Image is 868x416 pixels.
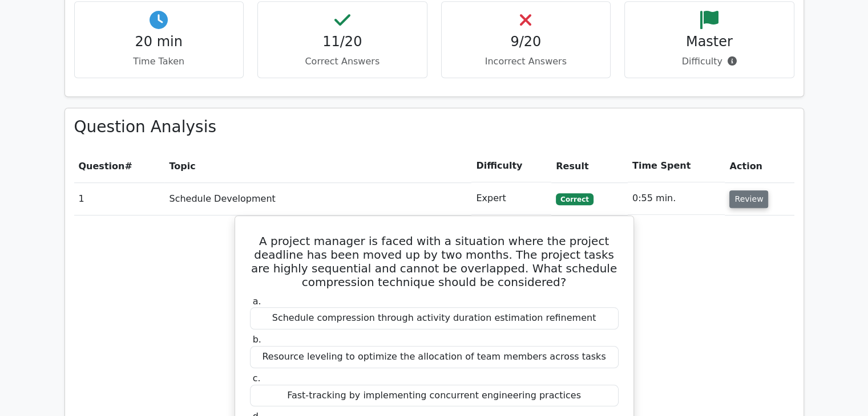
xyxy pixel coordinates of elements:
[253,373,261,384] span: c.
[628,182,725,215] td: 0:55 min.
[471,182,551,215] td: Expert
[249,234,620,289] h5: A project manager is faced with a situation where the project deadline has been moved up by two m...
[551,150,628,182] th: Result
[267,55,418,68] p: Correct Answers
[84,55,235,68] p: Time Taken
[74,182,165,215] td: 1
[729,190,768,208] button: Review
[250,307,619,329] div: Schedule compression through activity duration estimation refinement
[164,182,471,215] td: Schedule Development
[74,150,165,182] th: #
[556,193,593,205] span: Correct
[628,150,725,182] th: Time Spent
[74,117,794,137] h3: Question Analysis
[471,150,551,182] th: Difficulty
[253,296,261,307] span: a.
[634,55,785,68] p: Difficulty
[250,385,619,407] div: Fast-tracking by implementing concurrent engineering practices
[84,34,235,50] h4: 20 min
[725,150,794,182] th: Action
[451,55,601,68] p: Incorrect Answers
[267,34,418,50] h4: 11/20
[164,150,471,182] th: Topic
[253,334,261,345] span: b.
[451,34,601,50] h4: 9/20
[79,161,125,172] span: Question
[634,34,785,50] h4: Master
[250,346,619,368] div: Resource leveling to optimize the allocation of team members across tasks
